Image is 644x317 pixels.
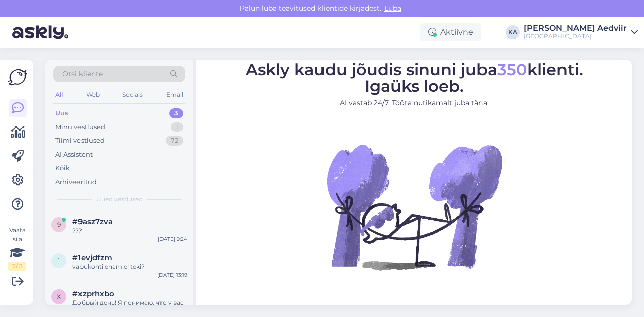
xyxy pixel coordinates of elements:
[324,116,505,297] img: No Chat active
[55,108,68,118] div: Uus
[120,88,145,101] div: Socials
[55,136,105,146] div: Tiimi vestlused
[171,122,183,132] div: 1
[55,163,70,173] div: Kõik
[8,68,27,87] img: Askly Logo
[57,221,61,228] span: 9
[506,25,520,39] div: KA
[53,88,65,101] div: All
[169,108,183,118] div: 3
[72,253,112,262] span: #1evjdfzm
[84,88,102,101] div: Web
[57,293,61,300] span: x
[72,226,187,235] div: ???
[164,88,185,101] div: Email
[497,59,527,79] span: 350
[381,4,405,13] span: Luba
[58,257,60,264] span: 1
[55,122,105,132] div: Minu vestlused
[72,217,113,226] span: #9asz7zva
[62,69,103,79] span: Otsi kliente
[55,177,97,187] div: Arhiveeritud
[246,59,583,95] span: Askly kaudu jõudis sinuni juba klienti. Igaüks loeb.
[420,23,481,41] div: Aktiivne
[72,298,187,316] div: Добрый день! Я понимаю, что у вас возникли трудности с регистрацией на курсы. Для решения этой пр...
[8,262,26,271] div: 2 / 3
[72,289,114,298] span: #xzprhxbo
[246,97,583,108] p: AI vastab 24/7. Tööta nutikamalt juba täna.
[55,150,93,160] div: AI Assistent
[158,235,187,243] div: [DATE] 9:24
[72,262,187,271] div: vabukohti enam ei teki?
[157,271,187,279] div: [DATE] 13:19
[524,24,627,32] div: [PERSON_NAME] Aedviir
[8,226,26,271] div: Vaata siia
[524,24,638,40] a: [PERSON_NAME] Aedviir[GEOGRAPHIC_DATA]
[166,136,183,146] div: 72
[96,195,143,204] span: Uued vestlused
[524,32,627,40] div: [GEOGRAPHIC_DATA]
